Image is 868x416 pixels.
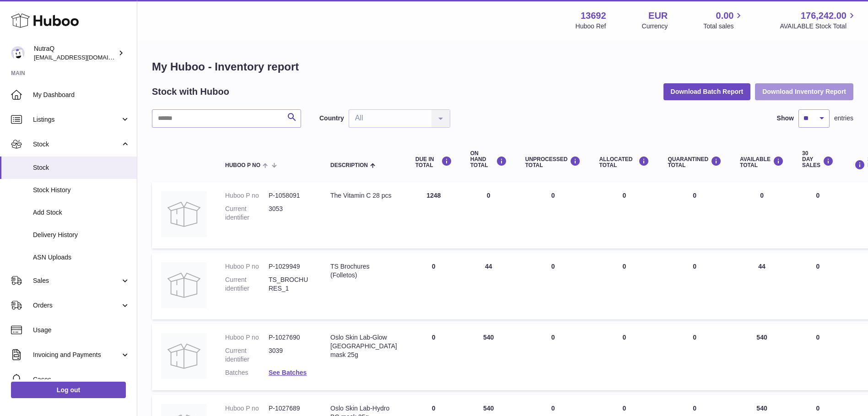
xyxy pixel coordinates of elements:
[11,46,25,60] img: log@nutraq.com
[330,191,397,200] div: The Vitamin C 28 pcs
[225,333,269,342] dt: Huboo P no
[470,151,507,169] div: ON HAND Total
[516,182,590,249] td: 0
[406,182,461,249] td: 1248
[740,156,784,168] div: AVAILABLE Total
[703,22,744,31] span: Total sales
[693,334,696,341] span: 0
[461,253,516,319] td: 44
[777,114,794,123] label: Show
[731,324,793,391] td: 540
[269,333,312,342] dd: P-1027690
[33,351,120,359] span: Invoicing and Payments
[648,10,668,22] strong: EUR
[33,326,130,335] span: Usage
[33,276,120,285] span: Sales
[693,263,696,270] span: 0
[793,324,843,391] td: 0
[33,91,130,99] span: My Dashboard
[225,262,269,271] dt: Huboo P no
[780,10,857,31] a: 176,242.00 AVAILABLE Stock Total
[152,59,853,74] h1: My Huboo - Inventory report
[33,115,120,124] span: Listings
[33,231,130,239] span: Delivery History
[225,368,269,377] dt: Batches
[269,262,312,271] dd: P-1029949
[225,404,269,413] dt: Huboo P no
[590,324,658,391] td: 0
[668,156,722,168] div: QUARANTINED Total
[693,192,696,199] span: 0
[269,369,307,376] a: See Batches
[225,346,269,364] dt: Current identifier
[225,162,260,168] span: Huboo P no
[755,83,853,100] button: Download Inventory Report
[161,262,207,308] img: product image
[801,10,846,22] span: 176,242.00
[590,182,658,249] td: 0
[731,182,793,249] td: 0
[33,163,130,172] span: Stock
[406,324,461,391] td: 0
[33,253,130,262] span: ASN Uploads
[693,405,696,412] span: 0
[793,182,843,249] td: 0
[33,140,120,149] span: Stock
[33,186,130,194] span: Stock History
[731,253,793,319] td: 44
[330,162,368,168] span: Description
[269,276,312,293] dd: TS_BROCHURES_1
[802,151,834,169] div: 30 DAY SALES
[34,44,116,62] div: NutraQ
[225,276,269,293] dt: Current identifier
[161,333,207,379] img: product image
[269,205,312,222] dd: 3053
[406,253,461,319] td: 0
[516,253,590,319] td: 0
[525,156,581,168] div: UNPROCESSED Total
[516,324,590,391] td: 0
[599,156,649,168] div: ALLOCATED Total
[269,346,312,364] dd: 3039
[33,208,130,217] span: Add Stock
[161,191,207,237] img: product image
[33,375,130,384] span: Cases
[330,333,397,359] div: Oslo Skin Lab-Glow [GEOGRAPHIC_DATA] mask 25g
[703,10,744,31] a: 0.00 Total sales
[642,22,668,31] div: Currency
[319,114,344,123] label: Country
[780,22,857,31] span: AVAILABLE Stock Total
[330,262,397,280] div: TS Brochures (Folletos)
[663,83,751,100] button: Download Batch Report
[590,253,658,319] td: 0
[461,182,516,249] td: 0
[225,191,269,200] dt: Huboo P no
[576,22,606,31] div: Huboo Ref
[415,156,452,168] div: DUE IN TOTAL
[33,301,120,310] span: Orders
[225,205,269,222] dt: Current identifier
[34,54,135,61] span: [EMAIL_ADDRESS][DOMAIN_NAME]
[269,404,312,413] dd: P-1027689
[581,10,606,22] strong: 13692
[834,114,853,123] span: entries
[793,253,843,319] td: 0
[716,10,734,22] span: 0.00
[152,86,229,98] h2: Stock with Huboo
[269,191,312,200] dd: P-1058091
[11,382,126,398] a: Log out
[461,324,516,391] td: 540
